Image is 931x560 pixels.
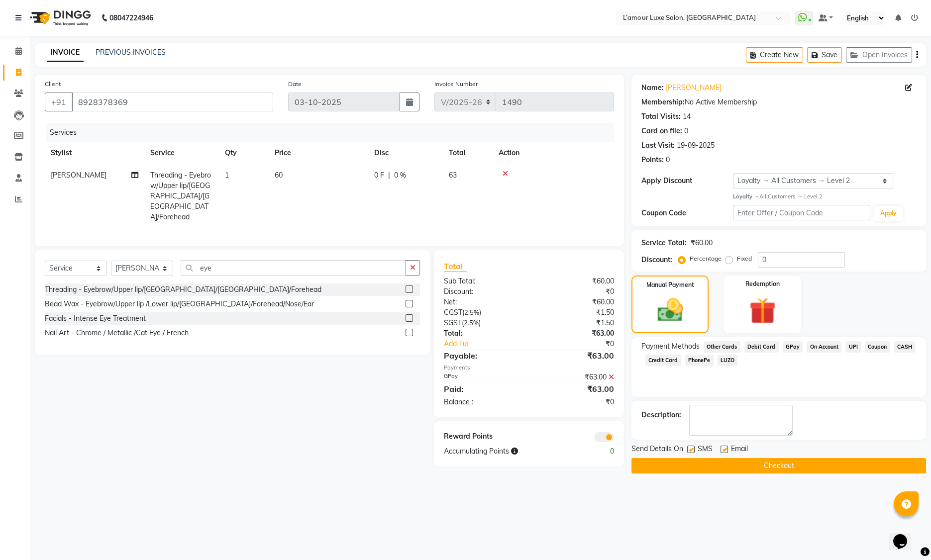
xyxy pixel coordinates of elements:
[733,192,916,201] div: All Customers → Level 2
[25,4,94,32] img: logo
[150,171,211,221] span: Threading - Eyebrow/Upper lip/[GEOGRAPHIC_DATA]/[GEOGRAPHIC_DATA]/Forehead
[641,410,681,420] div: Description:
[641,255,672,265] div: Discount:
[575,446,621,457] div: 0
[641,97,685,107] div: Membership:
[96,48,166,57] a: PREVIOUS INVOICES
[436,372,529,382] div: GPay
[691,238,713,248] div: ₹60.00
[641,140,675,151] div: Last Visit:
[865,341,890,353] span: Coupon
[641,341,700,352] span: Payment Methods
[436,286,529,297] div: Discount:
[72,93,273,111] input: Search by Name/Mobile/Email/Code
[641,111,681,122] div: Total Visits:
[641,176,733,186] div: Apply Discount
[529,307,621,318] div: ₹1.50
[45,284,321,295] div: Threading - Eyebrow/Upper lip/[GEOGRAPHIC_DATA]/[GEOGRAPHIC_DATA]/Forehead
[109,4,153,32] b: 08047224946
[45,313,146,324] div: Facials - Intense Eye Treatment
[45,93,73,111] button: +91
[436,318,529,328] div: ( )
[436,297,529,307] div: Net:
[288,80,302,89] label: Date
[436,339,544,349] a: Add Tip
[444,308,462,317] span: CGST
[464,308,479,316] span: 2.5%
[698,444,713,456] span: SMS
[807,47,842,63] button: Save
[436,383,529,395] div: Paid:
[436,397,529,407] div: Balance :
[744,341,779,353] span: Debit Card
[733,193,759,200] strong: Loyalty →
[436,307,529,318] div: ( )
[181,260,406,276] input: Search or Scan
[434,80,478,89] label: Invoice Number
[388,170,390,181] span: |
[436,276,529,286] div: Sub Total:
[641,83,664,93] div: Name:
[444,364,614,372] div: Payments
[529,328,621,339] div: ₹63.00
[889,520,921,550] iframe: chat widget
[45,328,189,338] div: Nail Art - Chrome / Metallic /Cat Eye / French
[449,171,457,180] span: 63
[704,341,740,353] span: Other Cards
[645,355,681,366] span: Credit Card
[684,126,688,136] div: 0
[641,126,682,136] div: Card on file:
[493,142,614,164] th: Action
[47,44,84,62] a: INVOICE
[269,142,368,164] th: Price
[874,206,903,221] button: Apply
[529,276,621,286] div: ₹60.00
[374,170,384,181] span: 0 F
[845,341,861,353] span: UPI
[783,341,803,353] span: GPay
[718,355,738,366] span: LUZO
[443,142,493,164] th: Total
[368,142,443,164] th: Disc
[46,123,621,142] div: Services
[741,294,784,327] img: _gift.svg
[219,142,269,164] th: Qty
[631,444,683,456] span: Send Details On
[733,205,870,220] input: Enter Offer / Coupon Code
[529,397,621,407] div: ₹0
[436,446,575,457] div: Accumulating Points
[646,280,694,289] label: Manual Payment
[45,142,144,164] th: Stylist
[666,83,722,93] a: [PERSON_NAME]
[144,142,219,164] th: Service
[746,47,803,63] button: Create New
[529,350,621,362] div: ₹63.00
[394,170,406,181] span: 0 %
[846,47,912,63] button: Open Invoices
[51,171,106,180] span: [PERSON_NAME]
[685,355,714,366] span: PhonePe
[731,444,748,456] span: Email
[631,458,926,473] button: Checkout
[745,280,780,288] label: Redemption
[436,431,529,442] div: Reward Points
[436,328,529,339] div: Total:
[275,171,283,180] span: 60
[641,238,687,248] div: Service Total:
[529,383,621,395] div: ₹63.00
[641,208,733,218] div: Coupon Code
[444,261,467,272] span: Total
[807,341,841,353] span: On Account
[529,318,621,328] div: ₹1.50
[649,295,691,325] img: _cash.svg
[529,372,621,382] div: ₹63.00
[641,155,664,165] div: Points:
[225,171,229,180] span: 1
[464,319,479,327] span: 2.5%
[529,297,621,307] div: ₹60.00
[894,341,916,353] span: CASH
[690,254,722,263] label: Percentage
[444,318,462,327] span: SGST
[737,254,752,263] label: Fixed
[683,111,691,122] div: 14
